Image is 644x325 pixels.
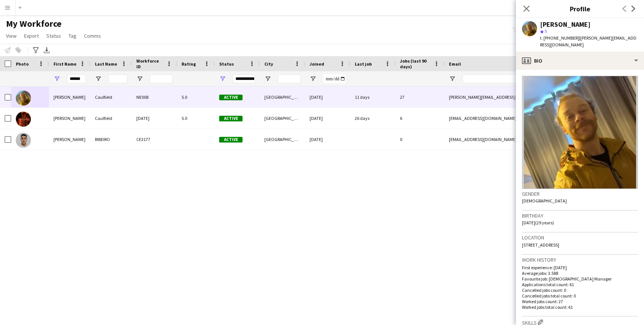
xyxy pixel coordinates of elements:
button: Open Filter Menu [219,75,226,82]
input: First Name Filter Input [67,74,86,83]
span: First Name [53,61,76,67]
span: Active [219,116,243,121]
div: [PERSON_NAME][EMAIL_ADDRESS][DOMAIN_NAME] [444,87,595,107]
a: Export [21,31,42,41]
div: [PERSON_NAME] [540,21,591,28]
span: My Workforce [6,18,61,29]
input: Joined Filter Input [323,74,346,83]
p: Favourite job: [DEMOGRAPHIC_DATA] Manager [522,276,638,282]
button: Open Filter Menu [136,75,143,82]
div: RIBEIRO [90,129,132,150]
div: [GEOGRAPHIC_DATA] [260,108,305,129]
div: Caulfield [90,108,132,129]
button: Open Filter Menu [264,75,271,82]
p: Worked jobs total count: 61 [522,304,638,310]
div: [DATE] [305,87,350,107]
img: Arthur Caulfield [16,90,31,106]
span: 5 [545,28,547,34]
span: | [PERSON_NAME][EMAIL_ADDRESS][DOMAIN_NAME] [540,35,636,48]
input: Workforce ID Filter Input [150,74,172,83]
img: Crew avatar or photo [522,76,638,189]
span: Export [24,32,39,39]
div: [DATE] [305,129,350,150]
span: Email [449,61,461,67]
p: First experience: [DATE] [522,265,638,270]
div: [EMAIL_ADDRESS][DOMAIN_NAME] [444,129,595,150]
img: ARTHUR RIBEIRO [16,133,31,148]
p: Average jobs: 3.588 [522,270,638,276]
div: 26 days [350,108,395,129]
p: Applications total count: 61 [522,282,638,287]
div: [PERSON_NAME] [49,129,90,150]
div: [DATE] [132,108,177,129]
div: [DATE] [305,108,350,129]
div: NE008 [132,87,177,107]
app-action-btn: Advanced filters [31,46,40,55]
span: City [264,61,273,67]
h3: Work history [522,256,638,263]
p: Cancelled jobs total count: 0 [522,293,638,299]
a: View [3,31,20,41]
span: Last job [355,61,372,67]
span: [STREET_ADDRESS] [522,242,559,248]
span: Photo [16,61,29,67]
div: 5.0 [177,108,215,129]
span: Tag [69,32,76,39]
div: 27 [395,87,444,107]
a: Status [43,31,64,41]
h3: Profile [516,4,644,14]
span: View [6,32,17,39]
div: 11 days [350,87,395,107]
div: CE3177 [132,129,177,150]
span: Jobs (last 90 days) [400,58,431,69]
span: Status [46,32,61,39]
span: Workforce ID [136,58,163,69]
h3: Location [522,234,638,241]
span: Active [219,137,243,143]
div: 0 [395,129,444,150]
button: Open Filter Menu [310,75,316,82]
p: Cancelled jobs count: 0 [522,287,638,293]
span: Active [219,95,243,100]
span: [DEMOGRAPHIC_DATA] [522,198,567,204]
span: Status [219,61,234,67]
app-action-btn: Export XLSX [42,46,51,55]
div: 6 [395,108,444,129]
div: [GEOGRAPHIC_DATA] [260,87,305,107]
span: Rating [182,61,196,67]
span: [DATE] (29 years) [522,220,554,225]
div: [EMAIL_ADDRESS][DOMAIN_NAME] [444,108,595,129]
div: Bio [516,52,644,70]
input: Last Name Filter Input [108,74,127,83]
a: Tag [66,31,79,41]
input: Email Filter Input [462,74,591,83]
button: Open Filter Menu [449,75,456,82]
img: Arthur Caulfield [16,112,31,127]
div: Caulfield [90,87,132,107]
div: 5.0 [177,87,215,107]
span: Last Name [95,61,117,67]
h3: Gender [522,190,638,197]
div: [PERSON_NAME] [49,87,90,107]
div: [GEOGRAPHIC_DATA] 4 [260,129,305,150]
button: Open Filter Menu [95,75,102,82]
input: City Filter Input [278,74,301,83]
div: [PERSON_NAME] [49,108,90,129]
button: Open Filter Menu [53,75,60,82]
span: Comms [84,32,101,39]
p: Worked jobs count: 27 [522,299,638,304]
span: Joined [310,61,324,67]
span: t. [PHONE_NUMBER] [540,35,579,41]
h3: Birthday [522,212,638,219]
a: Comms [81,31,104,41]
